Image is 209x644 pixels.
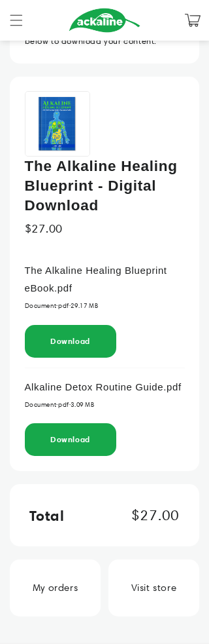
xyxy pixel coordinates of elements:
[25,378,185,396] p: Alkaline Detox Routine Guide.pdf
[69,8,140,33] img: Ackaline
[10,559,101,616] a: My orders
[25,157,185,216] h3: The Alkaline Healing Blueprint - Digital Download
[56,301,58,310] span: ·
[50,434,90,444] a: Download
[25,216,185,242] h3: $27.00
[50,336,90,346] a: Download
[25,300,185,312] p: Document pdf 29.17 MB
[25,399,185,411] p: Document pdf 3.09 MB
[131,579,177,597] p: Visit store
[131,504,180,527] h3: $27.00
[33,579,78,597] p: My orders
[25,261,185,297] p: The Alkaline Healing Blueprint eBook.pdf
[29,504,65,527] h3: Total
[69,400,71,409] span: ·
[25,91,90,157] img: Alkaline_Healing_Product_Hardcopy.webp
[69,301,71,310] span: ·
[2,6,31,35] summary: Menu
[108,559,199,616] a: Visit store
[56,400,58,409] span: ·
